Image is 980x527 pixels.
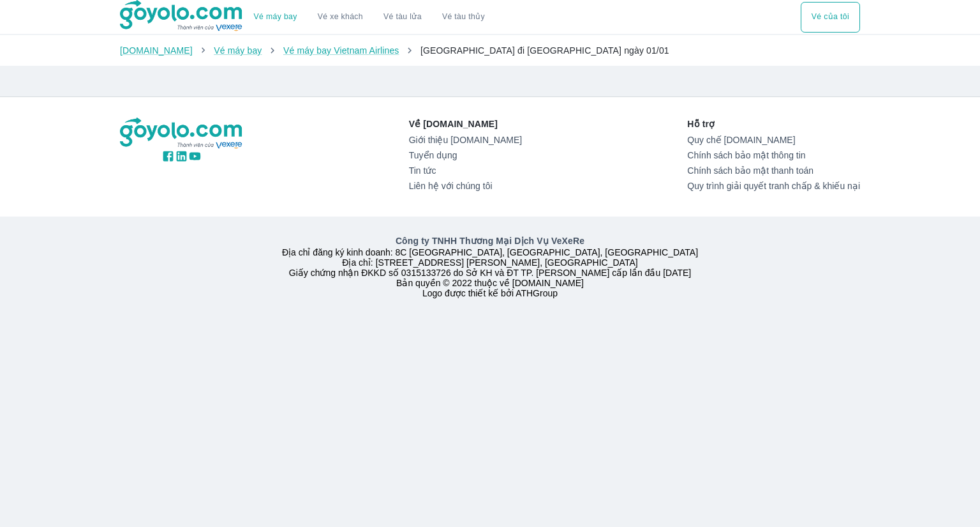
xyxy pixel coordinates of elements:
[409,181,522,191] a: Liên hệ với chúng tôi
[112,234,868,298] div: Địa chỉ đăng ký kinh doanh: 8C [GEOGRAPHIC_DATA], [GEOGRAPHIC_DATA], [GEOGRAPHIC_DATA] Địa chỉ: [...
[801,2,860,33] button: Vé của tôi
[409,135,522,145] a: Giới thiệu [DOMAIN_NAME]
[687,181,860,191] a: Quy trình giải quyết tranh chấp & khiếu nại
[801,2,860,33] div: choose transportation mode
[687,118,860,130] p: Hỗ trợ
[687,165,860,176] a: Chính sách bảo mật thanh toán
[120,45,193,56] a: [DOMAIN_NAME]
[122,234,857,247] p: Công ty TNHH Thương Mại Dịch Vụ VeXeRe
[244,2,495,33] div: choose transportation mode
[214,45,262,56] a: Vé máy bay
[120,44,860,57] nav: breadcrumb
[283,45,399,56] a: Vé máy bay Vietnam Airlines
[420,45,669,56] span: [GEOGRAPHIC_DATA] đi [GEOGRAPHIC_DATA] ngày 01/01
[120,118,244,149] img: logo
[318,12,363,22] a: Vé xe khách
[409,165,522,176] a: Tin tức
[409,150,522,160] a: Tuyển dụng
[254,12,297,22] a: Vé máy bay
[409,118,522,130] p: Về [DOMAIN_NAME]
[687,150,860,160] a: Chính sách bảo mật thông tin
[687,135,860,145] a: Quy chế [DOMAIN_NAME]
[432,2,495,33] button: Vé tàu thủy
[373,2,432,33] a: Vé tàu lửa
